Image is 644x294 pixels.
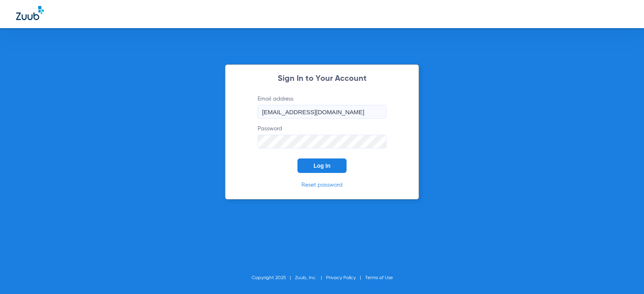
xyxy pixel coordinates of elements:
[246,75,398,83] h2: Sign In to Your Account
[365,275,393,280] a: Terms of Use
[326,275,356,280] a: Privacy Policy
[297,158,347,173] button: Log In
[301,182,343,188] a: Reset password
[16,6,44,20] img: Zuub Logo
[258,125,386,148] label: Password
[258,95,386,119] label: Email address
[258,135,386,148] input: Password
[295,274,326,282] li: Zuub, Inc.
[314,162,330,169] span: Log In
[258,105,386,119] input: Email address
[252,274,295,282] li: Copyright 2025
